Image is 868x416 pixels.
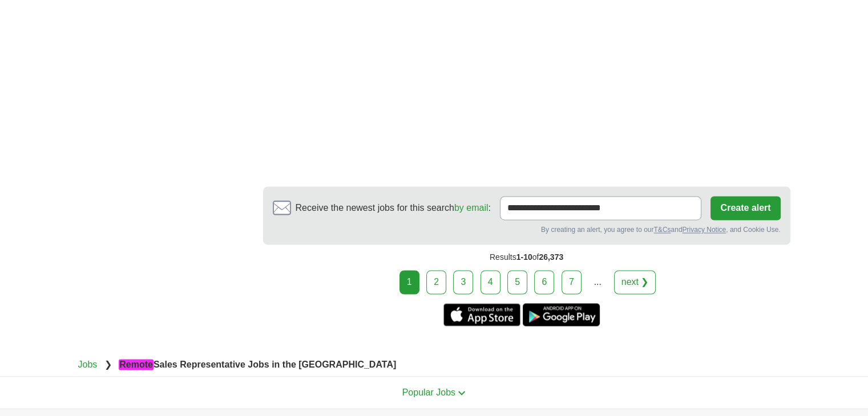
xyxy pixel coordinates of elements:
[296,201,491,215] span: Receive the newest jobs for this search :
[402,388,455,397] span: Popular Jobs
[534,270,554,294] a: 6
[104,360,112,369] span: ❯
[263,244,790,270] div: Results of
[653,226,671,234] a: T&Cs
[539,252,563,262] span: 26,373
[562,270,582,294] a: 7
[523,303,600,326] a: Get the Android app
[119,359,396,370] strong: Sales Representative Jobs in the [GEOGRAPHIC_DATA]
[481,270,500,294] a: 4
[426,270,446,294] a: 2
[119,359,154,370] em: Remote
[458,390,466,395] img: toggle icon
[273,225,781,235] div: By creating an alert, you agree to our and , and Cookie Use.
[454,203,488,213] a: by email
[399,270,419,294] div: 1
[443,303,520,326] a: Get the iPhone app
[614,270,656,294] a: next ❯
[710,196,780,220] button: Create alert
[682,226,726,234] a: Privacy Notice
[78,360,98,369] a: Jobs
[586,271,609,293] div: ...
[507,270,527,294] a: 5
[516,252,532,262] span: 1-10
[453,270,473,294] a: 3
